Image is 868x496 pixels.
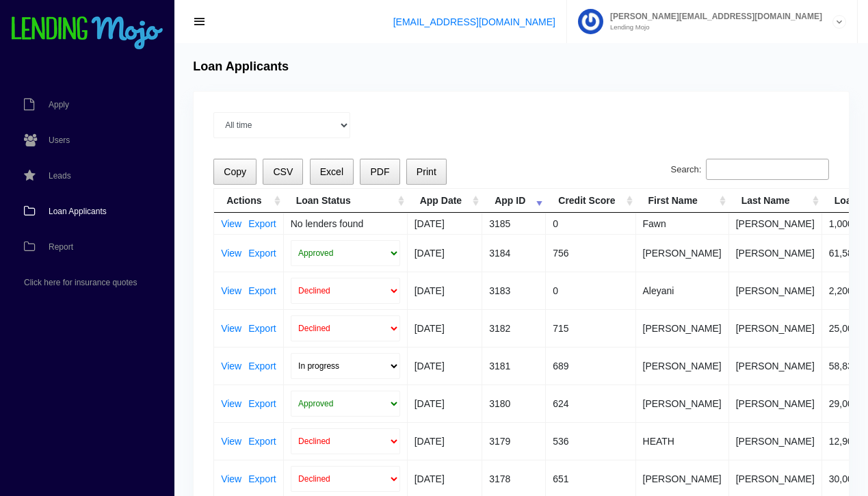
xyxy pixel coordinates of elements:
td: [DATE] [408,309,482,347]
td: [PERSON_NAME] [729,234,822,272]
button: Copy [213,159,257,185]
a: Export [248,474,276,484]
td: [PERSON_NAME] [729,384,822,422]
span: Report [49,243,73,251]
td: [PERSON_NAME] [729,272,822,309]
a: View [221,399,241,408]
span: CSV [273,166,293,177]
span: Copy [224,166,246,177]
td: [PERSON_NAME] [729,309,822,347]
button: Excel [310,159,354,185]
td: [DATE] [408,213,482,234]
td: [DATE] [408,384,482,422]
a: View [221,248,241,258]
td: [PERSON_NAME] [636,234,729,272]
span: Users [49,136,70,144]
td: [PERSON_NAME] [729,422,822,460]
span: Excel [320,166,343,177]
h4: Loan Applicants [193,60,289,75]
td: 0 [546,272,635,309]
span: [PERSON_NAME][EMAIL_ADDRESS][DOMAIN_NAME] [603,12,822,21]
img: Profile image [578,9,603,34]
label: Search: [671,159,829,181]
th: Loan Status: activate to sort column ascending [284,189,408,213]
span: Click here for insurance quotes [24,278,137,287]
td: 3184 [482,234,546,272]
td: Fawn [636,213,729,234]
td: Aleyani [636,272,729,309]
span: Apply [49,101,69,109]
td: 3181 [482,347,546,384]
td: [DATE] [408,422,482,460]
input: Search: [706,159,829,181]
td: [PERSON_NAME] [636,309,729,347]
td: 3179 [482,422,546,460]
td: [PERSON_NAME] [729,347,822,384]
td: [PERSON_NAME] [636,347,729,384]
td: No lenders found [284,213,408,234]
td: 3183 [482,272,546,309]
td: 715 [546,309,635,347]
a: View [221,219,241,229]
a: [EMAIL_ADDRESS][DOMAIN_NAME] [393,16,555,27]
img: logo-small.png [10,16,164,51]
button: CSV [263,159,303,185]
th: App Date: activate to sort column ascending [408,189,482,213]
td: 756 [546,234,635,272]
a: Export [248,361,276,371]
td: [PERSON_NAME] [636,384,729,422]
td: [DATE] [408,234,482,272]
span: Loan Applicants [49,207,107,216]
td: 624 [546,384,635,422]
span: PDF [370,166,389,177]
td: 3182 [482,309,546,347]
td: 3185 [482,213,546,234]
a: View [221,474,241,484]
td: 3180 [482,384,546,422]
th: Last Name: activate to sort column ascending [729,189,822,213]
th: App ID: activate to sort column ascending [482,189,546,213]
td: [PERSON_NAME] [729,213,822,234]
a: Export [248,436,276,446]
a: View [221,286,241,296]
a: Export [248,286,276,296]
td: 536 [546,422,635,460]
th: Actions: activate to sort column ascending [214,189,284,213]
span: Leads [49,172,71,180]
td: HEATH [636,422,729,460]
span: Print [417,166,436,177]
a: Export [248,399,276,408]
a: Export [248,324,276,333]
td: 0 [546,213,635,234]
a: View [221,436,241,446]
td: [DATE] [408,272,482,309]
button: Print [406,159,447,185]
td: 689 [546,347,635,384]
a: Export [248,248,276,258]
button: PDF [360,159,399,185]
a: View [221,361,241,371]
small: Lending Mojo [603,24,822,31]
a: Export [248,219,276,229]
th: First Name: activate to sort column ascending [636,189,729,213]
th: Credit Score: activate to sort column ascending [546,189,635,213]
td: [DATE] [408,347,482,384]
a: View [221,324,241,333]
